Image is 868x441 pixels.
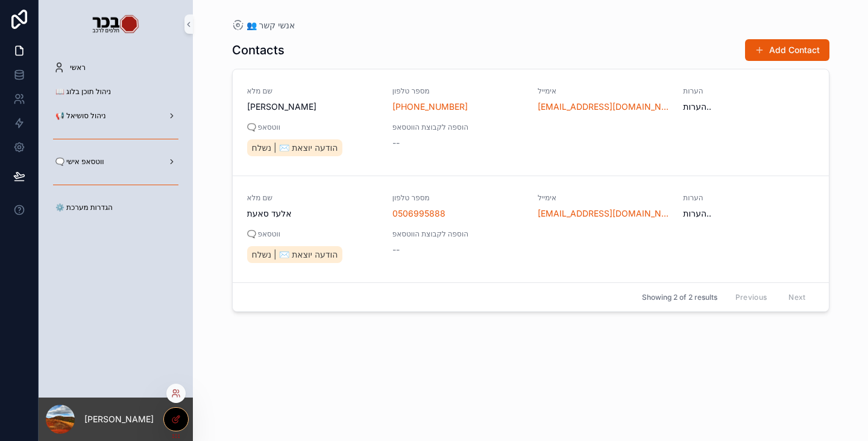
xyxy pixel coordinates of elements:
span: ראשי [70,63,86,72]
span: הוספה לקבוצת הווטסאפ [392,229,523,239]
a: שם מלא[PERSON_NAME]מספר טלפון[PHONE_NUMBER]אימייל[EMAIL_ADDRESS][DOMAIN_NAME]הערותהערות..🗨️ ווטסא... [233,69,829,176]
span: אימייל [538,86,668,96]
a: 🗨️ ווטסאפ אישי [46,151,186,173]
span: [PERSON_NAME] [247,101,378,113]
a: 👥 אנשי קשר [232,19,295,31]
span: -- [392,137,400,149]
span: 🗨️ ווטסאפ [247,229,378,239]
span: הערות [683,193,814,203]
h1: Contacts [232,42,285,59]
span: הערות.. [683,208,814,220]
span: שם מלא [247,193,378,203]
a: [PHONE_NUMBER] [392,101,468,113]
a: ⚙️ הגדרות מערכת [46,197,186,218]
span: אימייל [538,193,668,203]
span: הוספה לקבוצת הווטסאפ [392,122,523,132]
a: 0506995888 [392,208,445,220]
span: ⚙️ הגדרות מערכת [55,203,113,212]
a: שם מלאאלעד סאעתמספר טלפון0506995888אימייל[EMAIL_ADDRESS][DOMAIN_NAME]הערותהערות..🗨️ ווטסאפהודעה י... [233,176,829,282]
p: [PERSON_NAME] [84,413,154,425]
span: הודעה יוצאת ✉️ | נשלח [252,249,338,261]
span: 🗨️ ווטסאפ [247,122,378,132]
span: מספר טלפון [392,86,523,96]
a: [EMAIL_ADDRESS][DOMAIN_NAME] [538,208,668,220]
a: 📖 ניהול תוכן בלוג [46,81,186,103]
span: הודעה יוצאת ✉️ | נשלח [252,142,338,154]
a: ראשי [46,57,186,78]
a: [EMAIL_ADDRESS][DOMAIN_NAME] [538,101,668,113]
span: Showing 2 of 2 results [642,293,717,302]
a: הודעה יוצאת ✉️ | נשלח [247,139,343,156]
button: Add Contact [745,39,829,61]
span: שם מלא [247,86,378,96]
span: מספר טלפון [392,193,523,203]
span: הערות.. [683,101,814,113]
span: 📖 ניהול תוכן בלוג [55,87,111,97]
span: הערות [683,86,814,96]
a: 📢 ניהול סושיאל [46,105,186,127]
span: -- [392,244,400,256]
span: 👥 אנשי קשר [247,19,295,31]
img: App logo [91,14,140,34]
span: 📢 ניהול סושיאל [55,111,106,121]
div: scrollable content [39,48,193,234]
span: 🗨️ ווטסאפ אישי [55,157,104,167]
a: הודעה יוצאת ✉️ | נשלח [247,246,343,263]
span: אלעד סאעת [247,208,378,220]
